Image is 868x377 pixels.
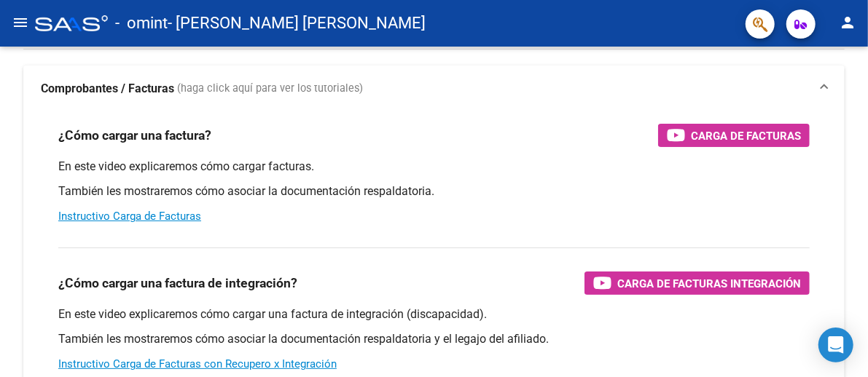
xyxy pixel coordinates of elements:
[691,127,801,145] span: Carga de Facturas
[58,306,810,322] p: En este video explicaremos cómo cargar una factura de integración (discapacidad).
[115,7,168,39] span: - omint
[58,331,810,347] p: También les mostraremos cómo asociar la documentación respaldatoria y el legajo del afiliado.
[23,66,845,112] mat-expansion-panel-header: Comprobantes / Facturas (haga click aquí para ver los tutoriales)
[818,328,853,362] div: Open Intercom Messenger
[58,183,810,199] p: También les mostraremos cómo asociar la documentación respaldatoria.
[168,7,426,39] span: - [PERSON_NAME] [PERSON_NAME]
[58,273,297,293] h3: ¿Cómo cargar una factura de integración?
[658,124,810,147] button: Carga de Facturas
[58,357,337,370] a: Instructivo Carga de Facturas con Recupero x Integración
[58,210,201,223] a: Instructivo Carga de Facturas
[177,81,363,97] span: (haga click aquí para ver los tutoriales)
[617,274,801,293] span: Carga de Facturas Integración
[839,14,856,31] mat-icon: person
[58,159,810,175] p: En este video explicaremos cómo cargar facturas.
[41,81,174,97] strong: Comprobantes / Facturas
[58,125,211,146] h3: ¿Cómo cargar una factura?
[584,271,810,295] button: Carga de Facturas Integración
[12,14,29,31] mat-icon: menu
